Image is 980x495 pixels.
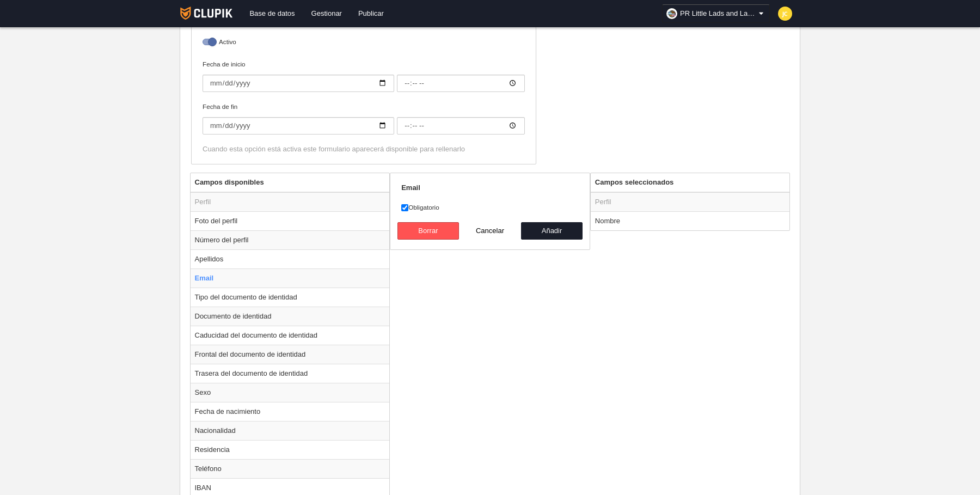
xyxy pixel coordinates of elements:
[397,222,460,240] button: Borrar
[191,459,390,478] td: Teléfono
[401,204,408,211] input: Obligatorio
[191,307,390,326] td: Documento de identidad
[191,173,390,192] th: Campos disponibles
[401,184,420,192] strong: Email
[680,8,756,19] span: PR Little Lads and Lassies
[521,222,583,240] button: Añadir
[191,268,390,288] td: Email
[591,173,790,192] th: Campos seleccionados
[397,117,525,135] input: Fecha de fin
[459,222,521,240] button: Cancelar
[191,288,390,307] td: Tipo del documento de identidad
[191,230,390,249] td: Número del perfil
[662,4,770,23] a: PR Little Lads and Lassies
[191,192,390,212] td: Perfil
[591,211,790,230] td: Nombre
[397,75,525,92] input: Fecha de inicio
[180,7,233,20] img: Clupik
[778,7,792,21] img: c2l6ZT0zMHgzMCZmcz05JnRleHQ9SkMmYmc9ZmRkODM1.png
[203,37,525,50] label: Activo
[203,117,394,135] input: Fecha de fin
[666,8,677,19] img: Oa1Nx3A3h3Wg.30x30.jpg
[203,59,525,92] label: Fecha de inicio
[191,383,390,402] td: Sexo
[203,144,525,154] div: Cuando esta opción está activa este formulario aparecerá disponible para rellenarlo
[191,364,390,383] td: Trasera del documento de identidad
[591,192,790,212] td: Perfil
[203,75,394,92] input: Fecha de inicio
[191,421,390,440] td: Nacionalidad
[191,440,390,459] td: Residencia
[191,249,390,268] td: Apellidos
[401,203,579,212] label: Obligatorio
[191,402,390,421] td: Fecha de nacimiento
[203,102,525,135] label: Fecha de fin
[191,345,390,364] td: Frontal del documento de identidad
[191,211,390,230] td: Foto del perfil
[191,326,390,345] td: Caducidad del documento de identidad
